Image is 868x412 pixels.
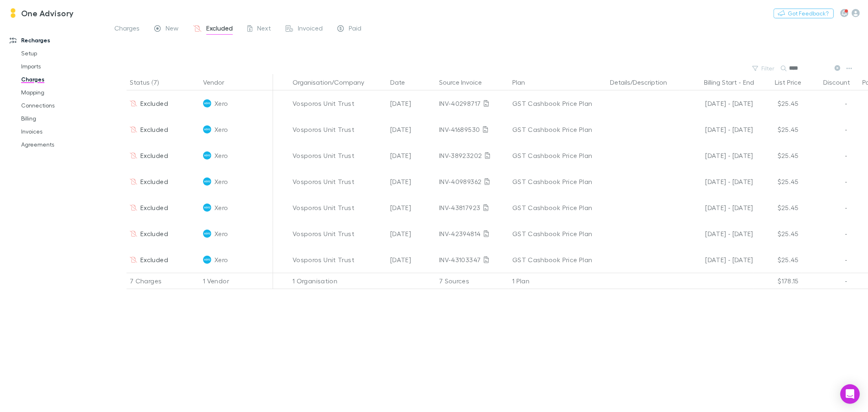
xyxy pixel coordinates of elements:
[774,9,834,18] button: Got Feedback?
[775,74,811,90] button: List Price
[140,151,168,159] span: Excluded
[293,116,384,142] div: Vosporos Unit Trust
[293,169,384,195] div: Vosporos Unit Trust
[289,273,387,289] div: 1 Organisation
[214,247,228,273] span: Xero
[387,116,436,142] div: [DATE]
[802,116,851,142] div: -
[130,74,168,90] button: Status (7)
[203,99,211,107] img: Xero's Logo
[683,221,753,247] div: [DATE] - [DATE]
[13,112,112,125] a: Billing
[512,74,535,90] button: Plan
[206,24,233,35] span: Excluded
[293,74,374,90] button: Organisation/Company
[13,47,112,60] a: Setup
[203,204,211,212] img: Xero's Logo
[683,74,762,90] div: -
[13,86,112,99] a: Mapping
[704,74,737,90] button: Billing Start
[802,142,851,169] div: -
[8,8,18,18] img: One Advisory's Logo
[683,116,753,142] div: [DATE] - [DATE]
[387,169,436,195] div: [DATE]
[387,221,436,247] div: [DATE]
[387,90,436,116] div: [DATE]
[214,195,228,221] span: Xero
[214,142,228,169] span: Xero
[683,247,753,273] div: [DATE] - [DATE]
[13,60,112,73] a: Imports
[802,90,851,116] div: -
[683,169,753,195] div: [DATE] - [DATE]
[802,169,851,195] div: -
[439,169,506,195] div: INV-40989362
[257,24,271,35] span: Next
[748,64,779,73] button: Filter
[298,24,323,35] span: Invoiced
[753,195,802,221] div: $25.45
[140,125,168,133] span: Excluded
[203,178,211,186] img: Xero's Logo
[439,221,506,247] div: INV-42394814
[743,74,754,90] button: End
[439,74,492,90] button: Source Invoice
[140,178,168,185] span: Excluded
[753,169,802,195] div: $25.45
[203,151,211,160] img: Xero's Logo
[140,256,168,263] span: Excluded
[683,195,753,221] div: [DATE] - [DATE]
[512,169,603,195] div: GST Cashbook Price Plan
[439,116,506,142] div: INV-41689530
[203,230,211,238] img: Xero's Logo
[512,116,603,142] div: GST Cashbook Price Plan
[114,24,140,35] span: Charges
[166,24,179,35] span: New
[840,384,860,404] div: Open Intercom Messenger
[203,256,211,264] img: Xero's Logo
[439,90,506,116] div: INV-40298717
[509,273,607,289] div: 1 Plan
[127,273,200,289] div: 7 Charges
[293,195,384,221] div: Vosporos Unit Trust
[512,221,603,247] div: GST Cashbook Price Plan
[802,247,851,273] div: -
[214,221,228,247] span: Xero
[21,8,74,18] h3: One Advisory
[439,142,506,169] div: INV-38923202
[140,99,168,107] span: Excluded
[512,90,603,116] div: GST Cashbook Price Plan
[802,273,851,289] div: -
[349,24,361,35] span: Paid
[387,247,436,273] div: [DATE]
[214,169,228,195] span: Xero
[140,230,168,237] span: Excluded
[3,3,79,23] a: One Advisory
[203,74,234,90] button: Vendor
[2,34,112,47] a: Recharges
[439,247,506,273] div: INV-43103347
[436,273,509,289] div: 7 Sources
[753,116,802,142] div: $25.45
[214,116,228,142] span: Xero
[13,125,112,138] a: Invoices
[802,195,851,221] div: -
[753,221,802,247] div: $25.45
[387,195,436,221] div: [DATE]
[439,195,506,221] div: INV-43817923
[203,125,211,134] img: Xero's Logo
[13,138,112,151] a: Agreements
[214,90,228,116] span: Xero
[13,73,112,86] a: Charges
[610,74,677,90] button: Details/Description
[140,204,168,211] span: Excluded
[512,195,603,221] div: GST Cashbook Price Plan
[753,142,802,169] div: $25.45
[753,273,802,289] div: $178.15
[387,142,436,169] div: [DATE]
[802,221,851,247] div: -
[293,90,384,116] div: Vosporos Unit Trust
[293,142,384,169] div: Vosporos Unit Trust
[512,247,603,273] div: GST Cashbook Price Plan
[512,142,603,169] div: GST Cashbook Price Plan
